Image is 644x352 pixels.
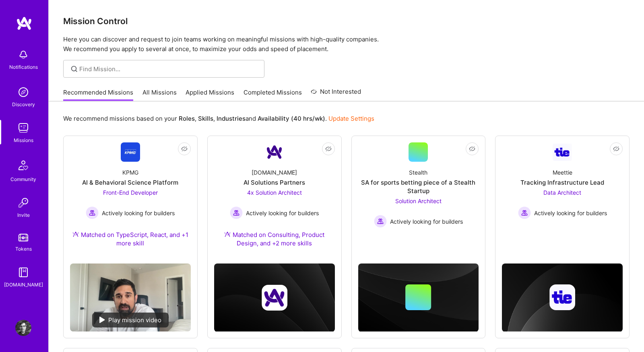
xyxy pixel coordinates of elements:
[121,142,140,162] img: Company Logo
[358,263,479,331] img: cover
[613,146,619,152] i: icon EyeClosed
[553,144,572,161] img: Company Logo
[328,115,374,122] a: Update Settings
[99,317,105,323] img: play
[518,206,531,219] img: Actively looking for builders
[246,209,319,217] span: Actively looking for builders
[63,16,630,26] h3: Mission Control
[82,178,178,187] div: AI & Behavioral Science Platform
[244,178,305,187] div: AI Solutions Partners
[181,146,188,152] i: icon EyeClosed
[186,88,234,101] a: Applied Missions
[265,142,284,162] img: Company Logo
[543,189,581,196] span: Data Architect
[502,263,623,332] img: cover
[262,285,287,311] img: Company logo
[19,234,28,241] img: tokens
[179,115,195,122] b: Roles
[217,115,246,122] b: Industries
[63,88,133,101] a: Recommended Missions
[390,217,463,226] span: Actively looking for builders
[549,284,575,310] img: Company logo
[122,168,138,177] div: KPMG
[311,87,361,101] a: Not Interested
[15,320,31,336] img: User Avatar
[395,198,442,204] span: Solution Architect
[15,245,32,253] div: Tokens
[14,136,33,144] div: Missions
[15,120,31,136] img: teamwork
[15,47,31,63] img: bell
[244,88,302,101] a: Completed Missions
[70,263,191,331] img: No Mission
[10,175,36,183] div: Community
[4,280,43,289] div: [DOMAIN_NAME]
[534,209,607,217] span: Actively looking for builders
[247,189,302,196] span: 4x Solution Architect
[63,35,630,54] p: Here you can discover and request to join teams working on meaningful missions with high-quality ...
[15,84,31,100] img: discovery
[102,209,175,217] span: Actively looking for builders
[258,115,325,122] b: Availability (40 hrs/wk)
[502,142,623,234] a: Company LogoMeettieTracking Infrastructure LeadData Architect Actively looking for buildersActive...
[63,114,374,123] p: We recommend missions based on your , , and .
[12,100,35,109] div: Discovery
[70,142,191,257] a: Company LogoKPMGAI & Behavioral Science PlatformFront-End Developer Actively looking for builders...
[198,115,213,122] b: Skills
[72,231,79,237] img: Ateam Purple Icon
[358,142,479,234] a: StealthSA for sports betting piece of a Stealth StartupSolution Architect Actively looking for bu...
[469,146,475,152] i: icon EyeClosed
[70,64,79,74] i: icon SearchGrey
[252,168,297,177] div: [DOMAIN_NAME]
[230,206,243,219] img: Actively looking for builders
[214,231,335,247] div: Matched on Consulting, Product Design, and +2 more skills
[142,88,177,101] a: All Missions
[70,231,191,247] div: Matched on TypeScript, React, and +1 more skill
[92,313,169,327] div: Play mission video
[13,320,33,336] a: User Avatar
[214,263,335,331] img: cover
[224,231,231,237] img: Ateam Purple Icon
[15,264,31,280] img: guide book
[17,211,30,219] div: Invite
[553,168,572,177] div: Meettie
[520,178,604,187] div: Tracking Infrastructure Lead
[358,178,479,195] div: SA for sports betting piece of a Stealth Startup
[214,142,335,257] a: Company Logo[DOMAIN_NAME]AI Solutions Partners4x Solution Architect Actively looking for builders...
[86,206,99,219] img: Actively looking for builders
[103,189,158,196] span: Front-End Developer
[79,65,258,73] input: Find Mission...
[409,168,427,177] div: Stealth
[9,63,38,71] div: Notifications
[374,215,387,228] img: Actively looking for builders
[14,156,33,175] img: Community
[16,16,32,31] img: logo
[325,146,332,152] i: icon EyeClosed
[15,195,31,211] img: Invite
